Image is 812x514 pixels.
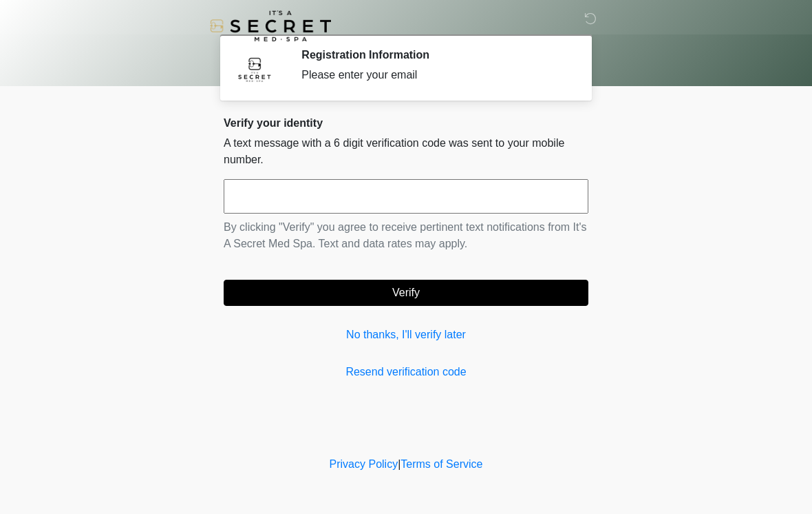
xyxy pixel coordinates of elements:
a: Terms of Service [400,458,482,470]
button: Verify [224,280,588,306]
p: A text message with a 6 digit verification code was sent to your mobile number. [224,135,588,168]
a: Privacy Policy [330,458,398,470]
h2: Registration Information [301,48,568,61]
h2: Verify your identity [224,116,588,130]
img: It's A Secret Med Spa Logo [210,10,331,41]
a: | [398,458,400,470]
div: Please enter your email [301,67,568,83]
a: No thanks, I'll verify later [224,327,588,343]
p: By clicking "Verify" you agree to receive pertinent text notifications from It's A Secret Med Spa... [224,219,588,252]
a: Resend verification code [224,364,588,380]
img: Agent Avatar [234,48,275,90]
